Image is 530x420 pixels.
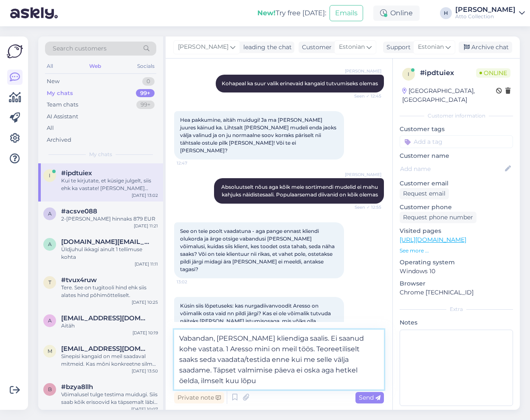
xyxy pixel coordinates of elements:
[418,42,444,52] span: Estonian
[61,276,97,284] span: #tvux4ruw
[400,236,466,244] a: [URL][DOMAIN_NAME]
[400,151,513,160] p: Customer name
[400,305,513,313] div: Extra
[47,112,78,121] div: AI Assistant
[400,203,513,212] p: Customer phone
[134,223,158,229] div: [DATE] 11:21
[61,169,92,177] span: #ipdtuiex
[174,330,384,389] textarea: Vabandan, [PERSON_NAME] kliendiga saalis. Ei saanud kohe vastata. 1 Aresso mini on meil töös. Teo...
[61,207,97,215] span: #acsve088
[61,353,158,368] div: Sinepisi kangaid on meil saadaval mitmeid. Kas mõni konkreetne silma jäänud?
[350,93,381,99] span: Seen ✓ 12:45
[177,160,209,166] span: 12:47
[136,101,155,109] div: 99+
[400,279,513,288] p: Browser
[47,89,73,98] div: My chats
[53,44,107,53] span: Search customers
[180,302,332,339] span: Küsin siis lõpetuseks: kas nurgadiivanvoodit Aresso on võimalik osta vaid nn pildi järgi? Kas ei ...
[359,394,381,401] span: Send
[350,204,381,210] span: Seen ✓ 12:55
[345,171,381,178] span: [PERSON_NAME]
[400,179,513,188] p: Customer email
[61,391,158,406] div: Võimalusel tulge testima muidugi. Siis saab kõik erisoovid ka täpsemalt läbi rääkida, samuti kang...
[400,258,513,267] p: Operating system
[400,267,513,276] p: Windows 10
[221,184,379,198] span: Absoluutselt nõus aga kõik meie sortimendi mudelid ei mahu kahjuks näidistesaali. Populaarsemad d...
[400,247,513,255] p: See more ...
[132,192,158,199] div: [DATE] 13:02
[257,9,276,17] b: New!
[299,43,332,52] div: Customer
[61,215,158,223] div: 2-[PERSON_NAME] hinnaks 879 EUR
[48,386,52,392] span: b
[400,188,449,199] div: Request email
[45,61,55,72] div: All
[47,77,59,86] div: New
[131,406,158,412] div: [DATE] 10:07
[135,61,156,72] div: Socials
[47,124,54,132] div: All
[177,279,209,285] span: 13:02
[440,7,452,19] div: H
[383,43,411,52] div: Support
[47,101,78,109] div: Team chats
[420,68,476,78] div: # ipdtuiex
[132,330,158,336] div: [DATE] 10:19
[240,43,292,52] div: leading the chat
[61,246,158,261] div: Üldjuhul ikkagi ainult 1 tellimuse kohta
[48,317,52,324] span: a
[61,345,149,353] span: maristamm84@gmail.com
[89,151,112,158] span: My chats
[180,117,338,154] span: Hea pakkumine, aitäh muidugi! Ja ma [PERSON_NAME] juures käinud ka. Lihtsalt [PERSON_NAME] mudeli...
[476,68,510,78] span: Online
[61,383,93,391] span: #bzya8llh
[132,368,158,374] div: [DATE] 13:50
[132,299,158,305] div: [DATE] 10:25
[373,6,420,21] div: Online
[87,61,103,72] div: Web
[459,42,512,53] div: Archive chat
[400,135,513,148] input: Add a tag
[455,6,516,13] div: [PERSON_NAME]
[135,261,158,267] div: [DATE] 11:11
[222,80,378,87] span: Kohapeal ka suur valik erinevaid kangaid tutvumiseks olemas
[180,228,336,272] span: See on teie poolt vaadatuna - aga pange ennast kliendi olukorda ja ärge otsige vabandusi [PERSON_...
[339,42,365,52] span: Estonian
[408,71,409,77] span: i
[257,8,326,18] div: Try free [DATE]:
[48,210,52,217] span: a
[178,42,228,52] span: [PERSON_NAME]
[400,212,476,223] div: Request phone number
[48,279,51,286] span: t
[61,314,149,322] span: anettplaado@gmail.com
[400,164,503,174] input: Add name
[400,227,513,235] p: Visited pages
[402,87,496,104] div: [GEOGRAPHIC_DATA], [GEOGRAPHIC_DATA]
[174,392,224,403] div: Private note
[400,112,513,120] div: Customer information
[142,77,155,86] div: 0
[47,136,71,144] div: Archived
[61,238,149,246] span: axel.art@mail.ee
[400,288,513,297] p: Chrome [TECHNICAL_ID]
[61,284,158,299] div: Tere. See on tugitooli hind ehk siis alates hind põhimõtteliselt.
[48,348,52,354] span: m
[455,13,516,20] div: Atto Collection
[136,89,155,98] div: 99+
[400,125,513,134] p: Customer tags
[400,318,513,327] p: Notes
[330,5,363,21] button: Emails
[345,68,381,74] span: [PERSON_NAME]
[61,322,158,330] div: Aitäh
[61,177,158,192] div: Kui te kirjutate, et küsige julgelt, siis ehk ka vastate! [PERSON_NAME] tänapäeva kliendid ostava...
[455,6,525,20] a: [PERSON_NAME]Atto Collection
[7,43,23,59] img: Askly Logo
[48,241,52,247] span: a
[49,172,51,179] span: i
